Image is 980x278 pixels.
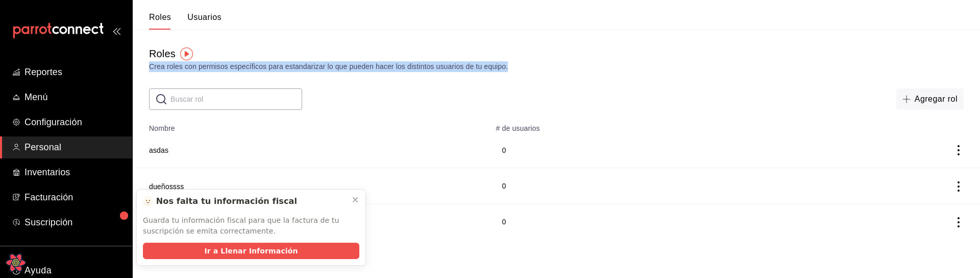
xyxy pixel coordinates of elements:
div: 🫥 Nos falta tu información fiscal [143,196,343,207]
span: Menú [24,90,124,104]
span: Reportes [24,65,124,79]
button: Open React Query Devtools [6,252,26,273]
img: Tooltip marker [180,48,193,60]
span: Facturación [24,191,124,204]
div: Crea roles con permisos específicos para estandarizar lo que pueden hacer los distintos usuarios ... [149,61,964,72]
button: Agregar rol [896,88,964,110]
p: Guarda tu información fiscal para que la factura de tu suscripción se emita correctamente. [143,215,359,237]
th: # de usuarios [490,118,780,132]
button: actions [953,145,964,155]
button: Usuarios [187,12,222,30]
input: Buscar rol [170,89,302,109]
button: dueñossss [149,181,184,192]
td: 0 [490,168,780,204]
th: Nombre [133,118,490,132]
button: open_drawer_menu [112,27,120,35]
span: Configuración [24,115,124,129]
div: navigation tabs [149,12,222,30]
button: actions [953,217,964,227]
span: Ir a Llenar Información [204,246,298,257]
span: Personal [24,141,124,154]
td: 0 [490,204,780,240]
div: Roles [149,46,176,61]
span: Suscripción [24,216,124,229]
button: Ir a Llenar Información [143,243,359,259]
span: Inventarios [24,166,124,179]
td: 0 [490,132,780,168]
button: Roles [149,12,171,30]
button: asdas [149,145,168,155]
button: actions [953,181,964,192]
